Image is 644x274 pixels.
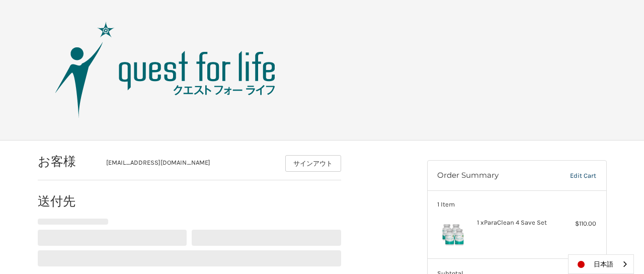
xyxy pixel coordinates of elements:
div: [EMAIL_ADDRESS][DOMAIN_NAME] [106,158,275,172]
div: Language [568,254,634,274]
img: クエスト・グループ [40,20,291,120]
h3: 1 Item [437,200,596,209]
a: Edit Cart [549,171,596,181]
div: $110.00 [556,219,596,229]
h4: 1 x ParaClean 4 Save Set [477,219,554,227]
h2: お客様 [38,154,97,169]
button: サインアウト [285,155,341,172]
aside: Language selected: 日本語 [568,254,634,274]
h2: 送付先 [38,193,97,209]
h3: Order Summary [437,171,549,181]
a: 日本語 [569,255,633,273]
